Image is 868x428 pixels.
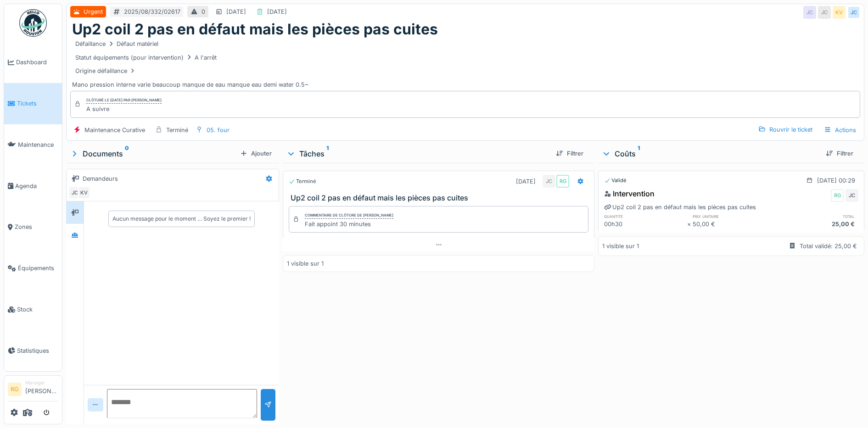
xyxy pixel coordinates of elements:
[604,188,655,199] div: Intervention
[822,147,857,160] div: Filtrer
[68,186,81,199] div: JC
[755,123,816,136] div: Rouvrir le ticket
[305,212,393,219] div: Commentaire de clôture de [PERSON_NAME]
[8,379,58,401] a: RG Manager[PERSON_NAME]
[112,215,251,223] div: Aucun message pour le moment … Soyez le premier !
[817,176,855,185] div: [DATE] 00:29
[4,248,62,289] a: Équipements
[305,220,393,228] div: Fait appoint 30 minutes
[4,330,62,371] a: Statistiques
[800,242,857,250] div: Total validé: 25,00 €
[72,21,438,38] h1: Up2 coil 2 pas en défaut mais les pièces pas cuites
[86,105,162,113] div: A suivre
[556,175,569,188] div: RG
[70,148,236,159] div: Documents
[687,220,693,228] div: ×
[638,148,640,159] sup: 1
[18,264,58,272] span: Équipements
[124,7,180,16] div: 2025/08/332/02617
[25,379,58,399] li: [PERSON_NAME]
[19,9,47,37] img: Badge_color-CXgf-gQk.svg
[17,99,58,108] span: Tickets
[16,58,58,67] span: Dashboard
[602,242,639,250] div: 1 visible sur 1
[818,6,831,19] div: JC
[776,220,858,228] div: 25,00 €
[693,213,775,219] h6: prix unitaire
[226,7,246,16] div: [DATE]
[604,203,756,211] div: Up2 coil 2 pas en défaut mais les pièces pas cuites
[18,140,58,149] span: Maintenance
[166,126,188,134] div: Terminé
[84,7,103,16] div: Urgent
[4,124,62,166] a: Maintenance
[831,189,844,202] div: RG
[4,206,62,248] a: Zones
[84,126,145,134] div: Maintenance Curative
[17,346,58,355] span: Statistiques
[236,147,275,160] div: Ajouter
[8,383,22,396] li: RG
[846,189,858,202] div: JC
[820,123,860,137] div: Actions
[86,97,162,104] div: Clôturé le [DATE] par [PERSON_NAME]
[693,220,775,228] div: 50,00 €
[833,6,846,19] div: KV
[15,222,58,231] span: Zones
[125,148,129,159] sup: 0
[4,42,62,83] a: Dashboard
[602,148,818,159] div: Coûts
[4,83,62,124] a: Tickets
[78,186,90,199] div: KV
[803,6,816,19] div: JC
[75,39,158,48] div: Défaillance Défaut matériel
[847,6,860,19] div: JC
[75,67,136,75] div: Origine défaillance
[72,38,858,89] div: Mano pression interne varie beaucoup manque de eau manque eau demi water 0.5~
[267,7,287,16] div: [DATE]
[604,220,687,228] div: 00h30
[776,213,858,219] h6: total
[552,147,587,160] div: Filtrer
[83,174,118,183] div: Demandeurs
[287,259,324,268] div: 1 visible sur 1
[326,148,329,159] sup: 1
[207,126,230,134] div: 05. four
[516,177,536,186] div: [DATE]
[25,379,58,386] div: Manager
[17,305,58,314] span: Stock
[75,53,217,62] div: Statut équipements (pour intervention) A l'arrêt
[604,213,687,219] h6: quantité
[543,175,555,188] div: JC
[289,178,316,185] div: Terminé
[202,7,205,16] div: 0
[291,194,591,202] h3: Up2 coil 2 pas en défaut mais les pièces pas cuites
[4,165,62,206] a: Agenda
[15,182,58,190] span: Agenda
[4,289,62,330] a: Stock
[286,148,549,159] div: Tâches
[604,177,627,184] div: Validé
